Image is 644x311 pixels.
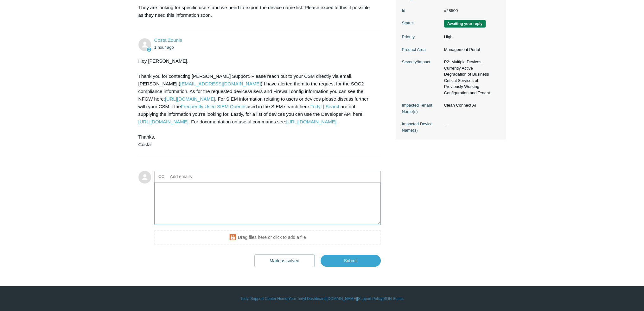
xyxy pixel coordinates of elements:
a: [URL][DOMAIN_NAME] [165,96,215,102]
div: | | | | [138,296,506,302]
textarea: Add your reply [154,183,381,225]
a: Frequently Used SIEM Queries [181,104,247,109]
dt: Product Area [402,47,441,53]
dt: Impacted Tenant Name(s) [402,102,441,115]
a: Costa Zounis [154,37,182,43]
dd: — [441,121,500,127]
label: CC [158,172,164,181]
a: SGN Status [384,296,404,302]
dd: #28500 [441,8,500,14]
a: Support Policy [358,296,382,302]
a: Todyl | Search [310,104,341,109]
input: Submit [321,255,381,267]
div: Hey [PERSON_NAME], Thank you for contacting [PERSON_NAME] Support. Please reach out to your CSM d... [138,57,375,148]
a: [URL][DOMAIN_NAME] [286,119,336,124]
dd: Clean Connect Ai [441,102,500,109]
dt: Impacted Device Name(s) [402,121,441,133]
dt: Priority [402,34,441,40]
a: [DOMAIN_NAME] [327,296,357,302]
dt: Id [402,8,441,14]
button: Mark as solved [254,254,315,267]
a: Todyl Support Center Home [240,296,287,302]
span: We are waiting for you to respond [444,20,486,28]
a: [EMAIL_ADDRESS][DOMAIN_NAME] [180,81,261,86]
a: [URL][DOMAIN_NAME] [138,119,188,124]
p: They are looking for specific users and we need to export the device name list. Please expedite t... [138,4,375,19]
dd: P2: Multiple Devices, Currently Active Degradation of Business Critical Services of Previously Wo... [441,59,500,96]
dt: Status [402,20,441,26]
dd: High [441,34,500,40]
a: Your Todyl Dashboard [288,296,325,302]
dd: Management Portal [441,47,500,53]
input: Add emails [168,172,236,181]
time: 09/29/2025, 10:49 [154,45,174,50]
dt: Severity/Impact [402,59,441,65]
